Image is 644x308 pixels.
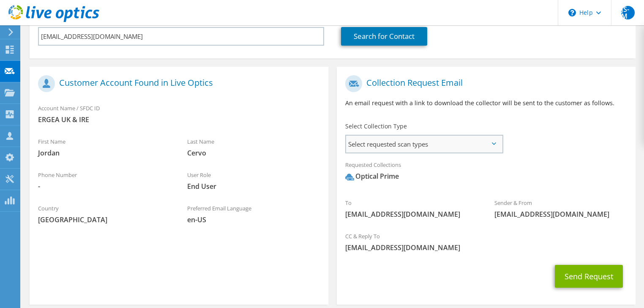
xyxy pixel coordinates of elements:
span: [EMAIL_ADDRESS][DOMAIN_NAME] [494,210,627,219]
div: Phone Number [30,166,179,195]
span: ERGEA UK & IRE [38,115,320,124]
span: Select requested scan types [346,136,502,153]
div: Account Name / SFDC ID [30,99,328,128]
div: Optical Prime [345,172,399,181]
button: Send Request [555,265,623,288]
span: Cervo [187,148,319,158]
h1: Customer Account Found in Live Optics [38,75,316,92]
div: Preferred Email Language [179,199,328,229]
div: Country [30,199,179,229]
h1: Collection Request Email [345,75,623,92]
span: en-US [187,215,319,224]
span: End User [187,182,319,191]
span: [EMAIL_ADDRESS][DOMAIN_NAME] [345,210,478,219]
div: User Role [179,166,328,195]
svg: \n [568,9,576,16]
a: Search for Contact [341,27,427,46]
label: Select Collection Type [345,122,407,131]
div: Sender & From [486,194,635,223]
div: First Name [30,133,179,162]
span: Jordan [38,148,170,158]
p: An email request with a link to download the collector will be sent to the customer as follows. [345,98,627,108]
span: [GEOGRAPHIC_DATA] [38,215,170,224]
div: Last Name [179,133,328,162]
div: To [337,194,486,223]
div: CC & Reply To [337,227,636,256]
span: JS-M [621,6,635,19]
span: [EMAIL_ADDRESS][DOMAIN_NAME] [345,243,627,252]
div: Requested Collections [337,156,636,190]
span: - [38,182,170,191]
